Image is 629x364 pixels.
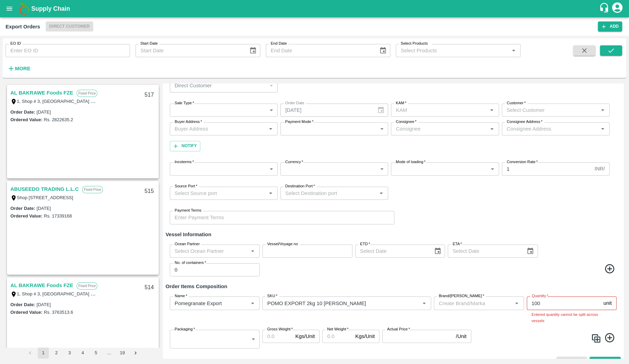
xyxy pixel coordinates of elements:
[396,159,426,165] label: Mode of loading
[295,332,315,340] p: Kgs/Unit
[117,347,128,358] button: Go to page 19
[1,1,17,17] button: open drawer
[507,159,538,165] label: Conversion Rate
[532,293,548,299] label: Quantity
[487,106,496,115] button: Open
[420,299,429,308] button: Open
[175,260,206,266] label: No. of containers
[599,2,611,15] div: customer-support
[248,247,257,256] button: Open
[431,245,444,258] button: Choose date
[64,347,75,358] button: Go to page 3
[360,241,370,247] label: ETD
[267,293,277,299] label: SKU
[170,211,395,224] input: Enter Payment Terms
[10,88,73,97] a: AL BAKRAWE Foods FZE
[327,327,348,332] label: Net Weight
[6,63,32,74] button: More
[172,189,264,198] input: Select Source port
[448,245,521,258] input: Select Date
[172,124,264,133] input: Buyer Address
[527,296,601,310] input: 0.0
[90,347,102,358] button: Go to page 5
[172,299,237,308] input: Name
[77,282,97,290] p: Fixed Price
[175,293,187,299] label: Name
[10,117,42,122] label: Ordered Value:
[598,106,607,115] button: Open
[140,279,158,296] div: 514
[38,347,49,358] button: page 1
[37,206,51,211] label: [DATE]
[170,141,200,151] button: Notify
[285,100,304,106] label: Order Date
[15,66,30,71] strong: More
[509,46,518,55] button: Open
[355,245,428,258] input: Select Date
[170,263,260,276] input: Enter
[136,44,243,57] input: Start Date
[248,299,257,308] button: Open
[140,41,158,46] label: Start Date
[611,1,623,16] div: account of current user
[172,247,246,256] input: Select Ocean Partner
[10,302,35,307] label: Order Date :
[17,2,31,16] img: logo
[175,119,202,125] label: Buyer Address
[44,117,73,122] label: Rs. 2822635.2
[436,299,501,308] input: Create Brand/Marka
[512,299,521,308] button: Open
[267,241,298,247] label: Vessel/Voyage no
[453,241,462,247] label: ETA
[31,4,599,14] a: Supply Chain
[10,109,35,115] label: Order Date :
[285,159,303,165] label: Currency
[175,327,195,332] label: Packaging
[603,299,612,307] p: unit
[17,98,225,104] label: 1, Shop # 3, [GEOGRAPHIC_DATA] – central fruits and vegetables market, , , , , [GEOGRAPHIC_DATA]
[175,208,201,213] label: Payment Terms
[396,119,417,125] label: Consignee
[17,195,73,200] label: Shop [STREET_ADDRESS]
[246,44,260,57] button: Choose date
[104,350,115,356] div: …
[166,284,227,289] strong: Order Items Composition
[166,232,211,237] strong: Vessel Information
[398,46,507,55] input: Select Products
[591,333,601,344] img: CloneIcon
[387,327,410,332] label: Actual Price
[266,124,275,133] button: Open
[266,189,275,198] button: Open
[285,184,315,189] label: Destination Port
[285,119,313,125] label: Payment Mode
[130,347,141,358] button: Go to next page
[507,119,542,125] label: Consignee Address
[140,183,158,199] div: 515
[10,310,42,315] label: Ordered Value:
[77,90,97,97] p: Fixed Price
[44,213,72,219] label: Rs. 17339168
[504,124,596,133] input: Consignee Address
[175,159,194,165] label: Incoterms
[504,106,596,115] input: Select Customer
[322,330,352,343] input: 0.0
[77,347,88,358] button: Go to page 4
[175,184,197,189] label: Source Port
[598,21,622,32] button: Add
[10,41,21,46] label: EO ID
[439,293,484,299] label: Brand/[PERSON_NAME]
[377,189,386,198] button: Open
[396,100,407,106] label: KAM
[31,5,70,12] b: Supply Chain
[17,291,225,296] label: 1, Shop # 3, [GEOGRAPHIC_DATA] – central fruits and vegetables market, , , , , [GEOGRAPHIC_DATA]
[175,241,200,247] label: Ocean Partner
[10,185,79,194] a: ABUSEEDO TRADING L.L.C
[6,22,40,31] div: Export Orders
[487,124,496,133] button: Open
[51,347,62,358] button: Go to page 2
[175,82,212,89] p: Direct Customer
[266,44,374,57] input: End Date
[6,44,130,57] input: Enter EO ID
[10,206,35,211] label: Order Date :
[355,332,375,340] p: Kgs/Unit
